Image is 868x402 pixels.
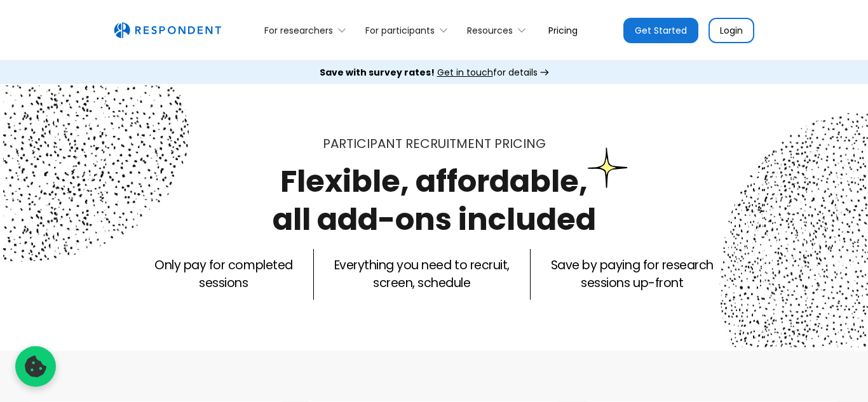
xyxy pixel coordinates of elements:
a: Pricing [538,15,588,45]
div: For researchers [257,15,358,45]
div: for details [320,66,538,79]
a: Login [709,18,754,43]
div: For researchers [264,24,333,37]
strong: Save with survey rates! [320,66,435,79]
a: Get Started [623,18,698,43]
span: PRICING [494,135,546,152]
img: Untitled UI logotext [114,22,221,39]
h1: Flexible, affordable, all add-ons included [273,160,596,241]
span: Participant recruitment [323,135,491,152]
p: Save by paying for research sessions up-front [551,257,714,292]
div: For participants [365,24,435,37]
div: For participants [358,15,460,45]
a: home [114,22,221,39]
p: Everything you need to recruit, screen, schedule [334,257,510,292]
p: Only pay for completed sessions [154,257,292,292]
span: Get in touch [437,66,493,79]
div: Resources [460,15,538,45]
div: Resources [467,24,513,37]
